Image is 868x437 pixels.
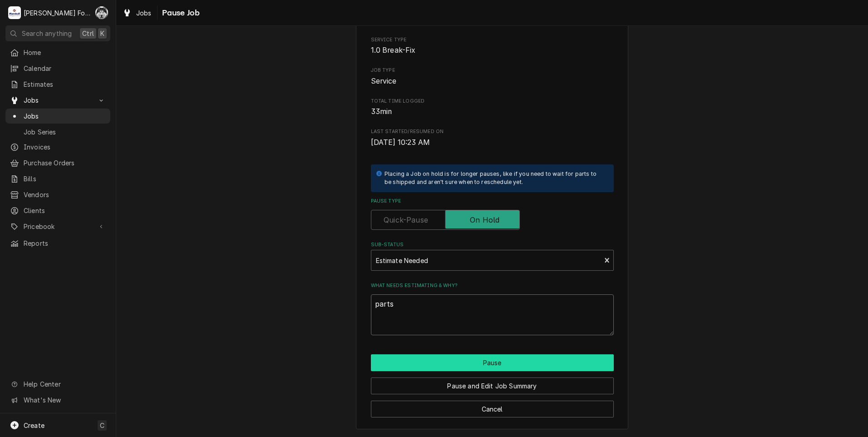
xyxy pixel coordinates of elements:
[95,6,108,19] div: C(
[5,392,110,407] a: Go to What's New
[5,77,110,92] a: Estimates
[371,128,614,135] span: Last Started/Resumed On
[24,111,106,121] span: Jobs
[24,174,106,184] span: Bills
[95,6,108,19] div: Chris Murphy (103)'s Avatar
[5,25,110,41] button: Search anythingCtrlK
[100,421,104,430] span: C
[371,354,614,371] div: Button Group Row
[24,95,92,105] span: Jobs
[385,170,605,187] div: Placing a Job on hold is for longer pauses, like if you need to wait for parts to be shipped and ...
[8,6,21,19] div: Marshall Food Equipment Service's Avatar
[5,109,110,124] a: Jobs
[371,46,416,55] span: 1.0 Break-Fix
[371,371,614,394] div: Button Group Row
[5,171,110,186] a: Bills
[119,5,155,20] a: Jobs
[24,142,106,152] span: Invoices
[371,354,614,371] button: Pause
[5,187,110,202] a: Vendors
[371,76,614,87] span: Job Type
[5,61,110,76] a: Calendar
[8,6,21,19] div: M
[371,36,614,56] div: Service Type
[24,8,90,18] div: [PERSON_NAME] Food Equipment Service
[24,395,105,405] span: What's New
[22,29,72,38] span: Search anything
[24,64,106,73] span: Calendar
[5,203,110,218] a: Clients
[371,138,430,147] span: [DATE] 10:23 AM
[371,128,614,148] div: Last Started/Resumed On
[24,222,92,231] span: Pricebook
[5,236,110,251] a: Reports
[5,155,110,170] a: Purchase Orders
[371,45,614,56] span: Service Type
[82,29,94,38] span: Ctrl
[24,190,106,199] span: Vendors
[371,282,614,289] label: What needs estimating & why?
[371,98,614,105] span: Total Time Logged
[24,158,106,168] span: Purchase Orders
[371,98,614,117] div: Total Time Logged
[371,77,397,85] span: Service
[24,79,106,89] span: Estimates
[371,294,614,335] textarea: parts
[24,238,106,248] span: Reports
[5,124,110,139] a: Job Series
[5,219,110,234] a: Go to Pricebook
[5,139,110,154] a: Invoices
[371,67,614,86] div: Job Type
[371,354,614,417] div: Button Group
[371,36,614,44] span: Service Type
[5,377,110,392] a: Go to Help Center
[100,29,104,38] span: K
[24,379,105,389] span: Help Center
[136,8,152,18] span: Jobs
[24,48,106,57] span: Home
[371,198,614,230] div: Pause Type
[371,198,614,205] label: Pause Type
[371,401,614,417] button: Cancel
[371,377,614,394] button: Pause and Edit Job Summary
[159,7,200,19] span: Pause Job
[371,394,614,417] div: Button Group Row
[24,206,106,215] span: Clients
[371,67,614,74] span: Job Type
[5,45,110,60] a: Home
[371,107,392,116] span: 33min
[5,93,110,108] a: Go to Jobs
[371,282,614,335] div: What needs estimating & why?
[24,422,44,429] span: Create
[371,241,614,248] label: Sub-Status
[371,137,614,148] span: Last Started/Resumed On
[24,127,106,137] span: Job Series
[371,106,614,117] span: Total Time Logged
[371,241,614,271] div: Sub-Status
